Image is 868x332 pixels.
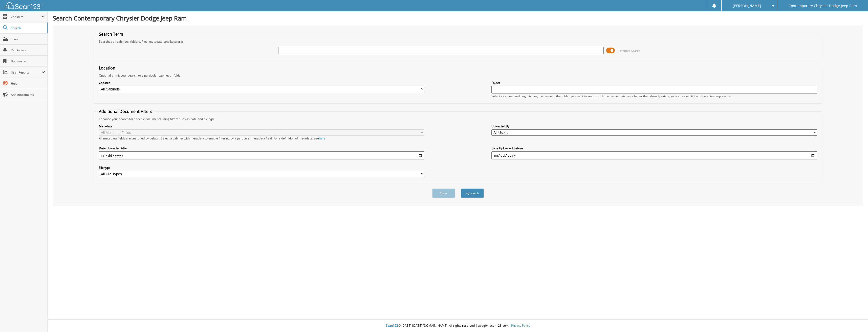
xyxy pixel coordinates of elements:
[491,124,817,128] label: Uploaded By
[11,48,45,52] span: Reminders
[99,165,424,170] label: File type
[618,49,640,53] span: Advanced Search
[843,308,868,332] iframe: Chat Widget
[11,70,41,75] span: User Reports
[96,31,126,37] legend: Search Term
[11,37,45,41] span: Scan
[11,92,45,97] span: Announcements
[99,136,424,140] div: All metadata fields are searched by default. Select a cabinet with metadata to enable filtering b...
[491,146,817,150] label: Date Uploaded Before
[5,2,43,9] img: scan123-logo-white.svg
[319,136,325,140] a: here
[11,15,41,19] span: Cabinets
[789,4,857,7] span: Contemporary Chrysler Dodge Jeep Ram
[491,81,817,85] label: Folder
[11,81,45,86] span: Help
[96,109,155,114] legend: Additional Document Filters
[53,14,863,22] h1: Search Contemporary Chrysler Dodge Jeep Ram
[99,124,424,128] label: Metadata
[99,151,424,159] input: start
[491,151,817,159] input: end
[461,188,484,198] button: Search
[11,59,45,63] span: Bookmarks
[96,73,819,78] div: Optionally limit your search to a particular cabinet or folder
[386,323,398,328] span: Scan123
[99,146,424,150] label: Date Uploaded After
[48,320,868,332] div: © [DATE]-[DATE] [DOMAIN_NAME]. All rights reserved | appg04-scan123-com |
[96,65,118,71] legend: Location
[511,323,530,328] a: Privacy Policy
[733,4,761,7] span: [PERSON_NAME]
[491,94,817,98] div: Select a cabinet and begin typing the name of the folder you want to search in. If the name match...
[96,39,819,44] div: Searches all cabinets, folders, files, metadata, and keywords
[11,26,44,30] span: Search
[99,81,424,85] label: Cabinet
[432,188,455,198] button: Clear
[96,117,819,121] div: Enhance your search for specific documents using filters such as date and file type.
